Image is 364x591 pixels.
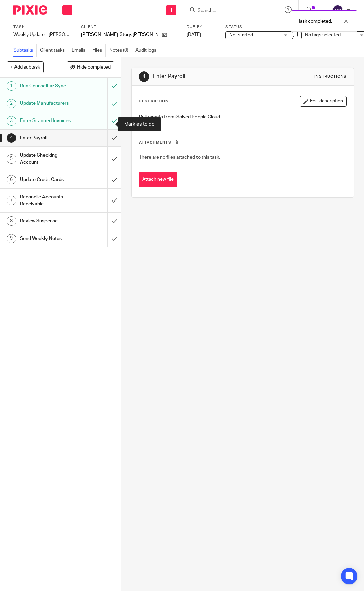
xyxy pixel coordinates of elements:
div: 7 [7,196,16,205]
p: Pull reports from iSolved People Cloud [139,114,346,120]
div: 5 [7,154,16,164]
h1: Review Suspense [20,216,74,226]
a: Audit logs [135,44,160,57]
span: [DATE] [187,32,201,37]
a: Emails [72,44,89,57]
button: Attach new file [139,172,177,187]
p: Description [139,99,169,104]
div: 4 [139,71,149,82]
h1: Enter Scanned Invoices [20,116,74,126]
span: Not started [229,33,253,37]
span: There are no files attached to this task. [139,155,220,160]
label: Task [13,24,72,30]
div: Weekly Update - [PERSON_NAME]-Story [13,31,72,38]
h1: Enter Payroll [153,73,257,80]
a: Client tasks [40,44,68,57]
div: Instructions [314,74,347,79]
p: Task completed. [298,18,332,25]
button: Hide completed [67,61,114,73]
h1: Update Checking Account [20,150,74,167]
div: 4 [7,133,16,143]
div: 9 [7,234,16,243]
h1: Enter Payroll [20,133,74,143]
a: Notes (0) [109,44,132,57]
div: 3 [7,116,16,126]
div: 6 [7,175,16,184]
h1: Update Credit Cards [20,174,74,185]
a: Files [92,44,106,57]
button: Edit description [300,96,347,107]
span: Attachments [139,141,171,144]
h1: Update Manufacturers [20,98,74,108]
span: No tags selected [305,33,341,37]
p: [PERSON_NAME]-Story, [PERSON_NAME] [81,31,159,38]
div: 2 [7,99,16,108]
div: 1 [7,81,16,91]
span: Hide completed [77,65,111,70]
label: Client [81,24,178,30]
img: svg%3E [332,5,343,16]
button: + Add subtask [7,61,44,73]
div: Weekly Update - Arriola-Story [13,31,72,38]
a: Subtasks [13,44,37,57]
div: 8 [7,216,16,226]
h1: Reconcile Accounts Receivable [20,192,74,209]
img: Pixie [13,5,47,15]
h1: Run CounselEar Sync [20,81,74,91]
h1: Send Weekly Notes [20,234,74,244]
